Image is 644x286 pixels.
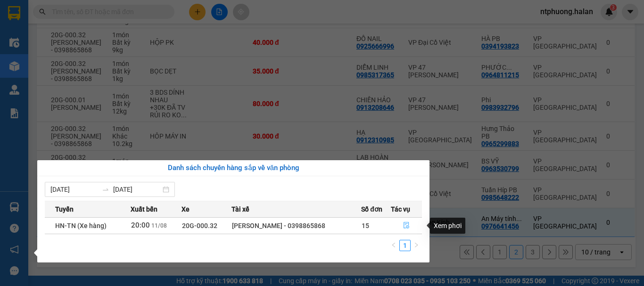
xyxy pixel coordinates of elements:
span: swap-right [102,186,109,193]
span: HN-TN (Xe hàng) [55,222,107,229]
a: 1 [400,240,410,251]
span: 15 [362,222,369,229]
span: Tuyến [55,204,74,214]
div: Xem phơi [430,218,465,234]
li: Next Page [411,240,422,251]
div: Danh sách chuyến hàng sắp về văn phòng [45,163,422,174]
span: Xuất bến [131,204,157,214]
input: Đến ngày [113,184,161,195]
div: [PERSON_NAME] - 0398865868 [232,221,361,231]
span: Tài xế [231,204,249,214]
button: left [388,240,399,251]
span: to [102,186,109,193]
span: Xe [182,204,190,214]
span: 20:00 [131,221,150,229]
li: Previous Page [388,240,399,251]
button: right [411,240,422,251]
span: file-done [403,222,410,229]
span: 11/08 [151,222,167,229]
span: right [413,242,419,248]
span: 20G-000.32 [182,222,217,229]
button: file-done [391,218,421,233]
li: 1 [399,240,411,251]
span: Tác vụ [391,204,410,214]
span: left [391,242,396,248]
span: Số đơn [361,204,382,214]
input: Từ ngày [50,184,98,195]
